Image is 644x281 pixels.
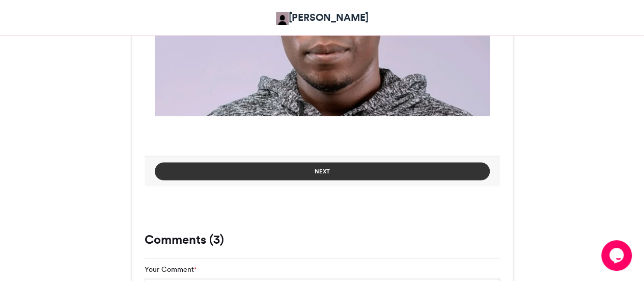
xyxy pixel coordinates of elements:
img: Adetokunbo Adeyanju [276,12,289,25]
label: Your Comment [145,264,197,274]
iframe: chat widget [601,240,634,271]
h3: Comments (3) [145,233,500,245]
a: [PERSON_NAME] [276,10,369,25]
button: Next [155,162,490,180]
